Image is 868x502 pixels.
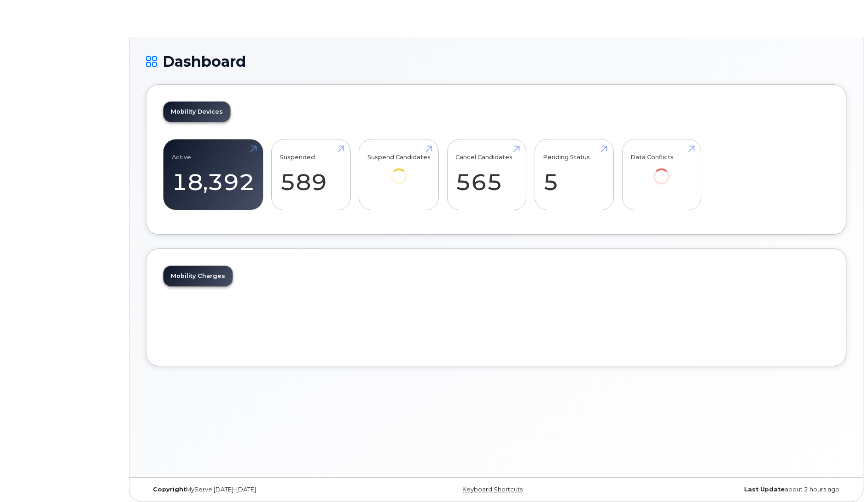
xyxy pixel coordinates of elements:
[163,102,230,122] a: Mobility Devices
[280,144,342,205] a: Suspended 589
[163,266,233,286] a: Mobility Charges
[462,486,523,493] a: Keyboard Shortcuts
[172,144,255,205] a: Active 18,392
[613,486,846,493] div: about 2 hours ago
[630,144,693,197] a: Data Conflicts
[146,53,846,69] h1: Dashboard
[153,486,186,493] strong: Copyright
[367,144,431,197] a: Suspend Candidates
[455,144,518,205] a: Cancel Candidates 565
[543,144,605,205] a: Pending Status 5
[744,486,785,493] strong: Last Update
[146,486,379,493] div: MyServe [DATE]–[DATE]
